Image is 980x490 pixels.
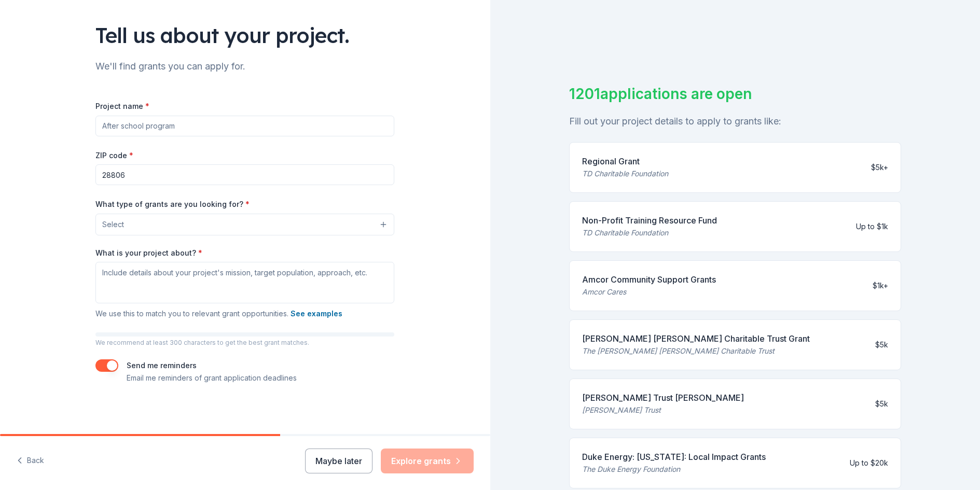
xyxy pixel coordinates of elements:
[873,279,888,292] div: $1k+
[127,361,197,370] label: Send me reminders
[95,150,133,161] label: ZIP code
[582,451,766,463] div: Duke Energy: [US_STATE]: Local Impact Grants
[291,307,342,320] button: See examples
[305,449,372,473] button: Maybe later
[875,339,888,351] div: $5k
[582,404,744,416] div: [PERSON_NAME] Trust
[856,220,888,233] div: Up to $1k
[95,101,149,111] label: Project name
[95,21,394,50] div: Tell us about your project.
[582,463,766,475] div: The Duke Energy Foundation
[582,167,668,180] div: TD Charitable Foundation
[582,273,716,286] div: Amcor Community Support Grants
[95,309,342,318] span: We use this to match you to relevant grant opportunities.
[850,457,888,469] div: Up to $20k
[569,83,901,105] div: 1201 applications are open
[95,339,394,347] p: We recommend at least 300 characters to get the best grant matches.
[582,155,668,167] div: Regional Grant
[95,199,250,209] label: What type of grants are you looking for?
[582,286,716,298] div: Amcor Cares
[582,391,744,404] div: [PERSON_NAME] Trust [PERSON_NAME]
[127,372,297,384] p: Email me reminders of grant application deadlines
[102,218,124,231] span: Select
[582,345,810,357] div: The [PERSON_NAME] [PERSON_NAME] Charitable Trust
[875,398,888,410] div: $5k
[569,113,901,130] div: Fill out your project details to apply to grants like:
[95,164,394,185] input: 12345 (U.S. only)
[95,58,394,75] div: We'll find grants you can apply for.
[95,214,394,235] button: Select
[871,161,888,174] div: $5k+
[582,214,717,227] div: Non-Profit Training Resource Fund
[17,450,44,472] button: Back
[95,116,394,136] input: After school program
[582,332,810,345] div: [PERSON_NAME] [PERSON_NAME] Charitable Trust Grant
[95,248,202,258] label: What is your project about?
[582,227,717,239] div: TD Charitable Foundation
